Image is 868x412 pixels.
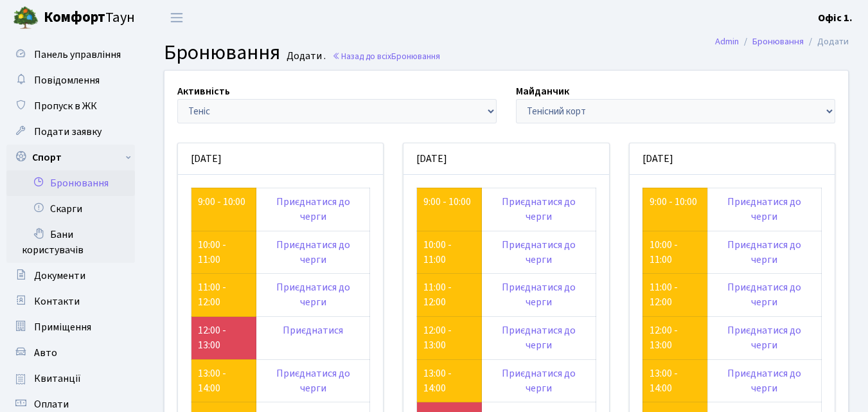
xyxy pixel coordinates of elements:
nav: breadcrumb [696,28,868,55]
span: Квитанції [34,372,81,386]
a: 12:00 - 13:00 [198,323,226,352]
a: Приєднатися до черги [502,238,576,267]
a: Приєднатися до черги [276,366,350,395]
a: Бани користувачів [6,222,135,263]
span: Таун [44,7,135,29]
li: Додати [804,35,849,49]
a: Документи [6,263,135,289]
a: Квитанції [6,366,135,391]
a: Приєднатися [283,323,343,337]
a: Приєднатися до черги [727,195,801,224]
a: Пропуск в ЖК [6,93,135,119]
span: Пропуск в ЖК [34,99,97,113]
a: Скарги [6,196,135,222]
a: Панель управління [6,42,135,67]
a: Приєднатися до черги [502,323,576,352]
a: Подати заявку [6,119,135,145]
a: 11:00 - 12:00 [198,280,226,309]
small: Додати . [284,50,326,62]
span: Контакти [34,294,80,309]
label: Активність [177,84,230,99]
a: Приєднатися до черги [502,280,576,309]
span: Бронювання [164,38,280,67]
a: 11:00 - 12:00 [423,280,452,309]
a: 10:00 - 11:00 [423,238,452,267]
a: Приєднатися до черги [502,366,576,395]
span: Документи [34,269,85,283]
a: Приєднатися до черги [276,195,350,224]
a: Приєднатися до черги [727,323,801,352]
span: Бронювання [391,50,440,62]
a: Спорт [6,145,135,170]
span: Повідомлення [34,73,100,87]
img: logo.png [13,5,39,31]
span: Подати заявку [34,125,102,139]
label: Майданчик [516,84,569,99]
a: Контакти [6,289,135,314]
a: Назад до всіхБронювання [332,50,440,62]
a: 9:00 - 10:00 [650,195,697,209]
a: Бронювання [752,35,804,48]
span: Оплати [34,397,69,411]
a: 10:00 - 11:00 [198,238,226,267]
a: Приєднатися до черги [276,280,350,309]
span: Авто [34,346,57,360]
span: Панель управління [34,48,121,62]
a: 9:00 - 10:00 [423,195,471,209]
a: Приміщення [6,314,135,340]
a: Приєднатися до черги [502,195,576,224]
b: Офіс 1. [818,11,853,25]
a: Приєднатися до черги [727,280,801,309]
button: Переключити навігацію [161,7,193,28]
a: 10:00 - 11:00 [650,238,678,267]
a: Приєднатися до черги [276,238,350,267]
a: 12:00 - 13:00 [423,323,452,352]
a: 9:00 - 10:00 [198,195,245,209]
a: Admin [715,35,739,48]
a: 11:00 - 12:00 [650,280,678,309]
b: Комфорт [44,7,105,28]
a: Приєднатися до черги [727,366,801,395]
a: Приєднатися до черги [727,238,801,267]
div: [DATE] [403,143,608,175]
a: 13:00 - 14:00 [423,366,452,395]
a: 13:00 - 14:00 [198,366,226,395]
a: Авто [6,340,135,366]
a: 12:00 - 13:00 [650,323,678,352]
a: Бронювання [6,170,135,196]
a: Повідомлення [6,67,135,93]
a: Офіс 1. [818,10,853,26]
a: 13:00 - 14:00 [650,366,678,395]
div: [DATE] [630,143,835,175]
span: Приміщення [34,320,91,334]
div: [DATE] [178,143,383,175]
